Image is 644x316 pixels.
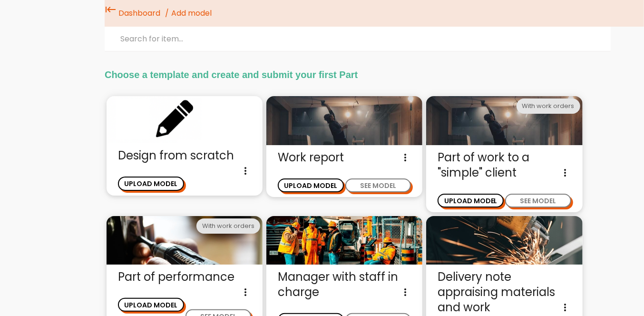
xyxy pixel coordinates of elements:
font: more_vert [400,152,411,163]
button: UPLOAD MODEL [118,298,184,312]
button: UPLOAD MODEL [118,177,184,190]
font: Add model [171,8,212,19]
font: Manager with staff in charge [278,269,398,300]
font: more_vert [400,286,411,298]
font: Part of performance [118,269,234,285]
font: more_vert [560,302,571,313]
font: Design from scratch [118,148,234,163]
img: partediariooperario.jpg [266,96,422,145]
font: Work report [278,149,344,165]
img: encargado.jpg [266,216,422,265]
button: SEE MODEL [505,194,571,207]
font: more_vert [560,167,571,178]
font: Choose a template and create and submit your first Part [105,69,358,80]
font: Part of work to a "simple" client [438,149,529,180]
font: UPLOAD MODEL [284,181,338,190]
input: Search for item... [105,27,611,51]
font: UPLOAD MODEL [124,179,177,188]
font: keyboard_tab [105,4,116,15]
img: actuacion.jpg [107,216,263,265]
font: Dashboard [118,8,160,19]
font: With work orders [202,221,254,230]
font: UPLOAD MODEL [124,300,177,310]
font: SEE MODEL [360,181,396,190]
img: partediariooperario.jpg [426,96,582,145]
font: more_vert [240,165,251,177]
button: UPLOAD MODEL [438,194,504,207]
font: more_vert [240,286,251,298]
button: UPLOAD MODEL [278,178,344,192]
img: trabajos.jpg [426,216,582,265]
font: SEE MODEL [520,196,556,206]
button: SEE MODEL [345,178,411,192]
img: enblanco.png [107,96,263,143]
font: Delivery note appraising materials and work [438,269,555,315]
font: With work orders [522,101,575,110]
font: UPLOAD MODEL [444,196,498,206]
